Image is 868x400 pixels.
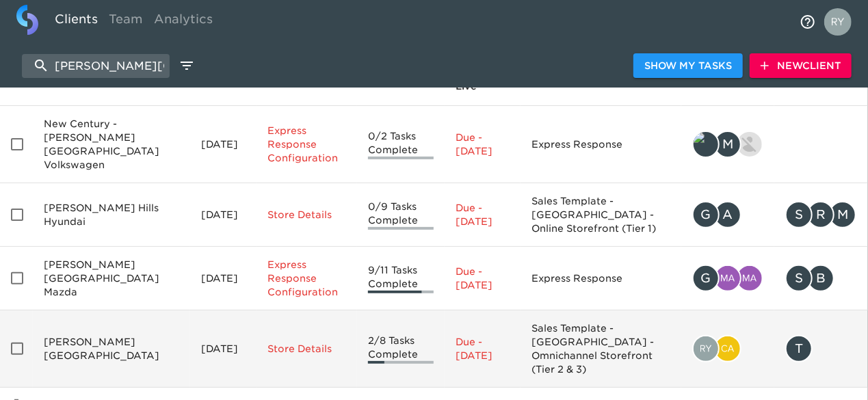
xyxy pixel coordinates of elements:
img: tyler@roadster.com [694,132,718,157]
div: G [692,265,720,292]
td: 0/9 Tasks Complete [357,183,445,247]
img: ryan.dale@roadster.com [694,336,718,361]
a: Clients [49,5,103,38]
a: Analytics [148,5,218,38]
button: NewClient [750,53,852,79]
td: Express Response [521,106,681,183]
td: New Century - [PERSON_NAME][GEOGRAPHIC_DATA] Volkswagen [33,106,190,183]
img: Profile [824,8,852,36]
td: [DATE] [190,247,257,310]
div: geoffrey.ruppert@roadster.com, austin.branch@cdk.com [692,201,763,228]
div: T [785,335,813,362]
td: 2/8 Tasks Complete [357,310,445,388]
div: support@eyeballmarketingsolutions.com, rconrad@eyeballmarketingsolutions.com, mdukes@eyeballmarke... [785,201,857,228]
div: time@puentehillsford.com [785,335,857,362]
p: Due - [DATE] [456,335,509,362]
div: S [785,265,813,292]
td: [DATE] [190,310,257,388]
td: Sales Template - [GEOGRAPHIC_DATA] - Omnichannel Storefront (Tier 2 & 3) [521,310,681,388]
div: ryan.dale@roadster.com, catherine.manisharaj@cdk.com [692,335,763,362]
div: R [807,201,834,228]
p: Express Response Configuration [268,124,347,165]
div: A [714,201,741,228]
span: New Client [761,57,841,75]
div: sean@phmazda.com, bo@phmazda.com [785,265,857,292]
img: manjula.gunipuri@cdk.com [737,266,762,291]
td: [DATE] [190,183,257,247]
button: notifications [791,5,824,38]
div: G [692,201,720,228]
td: 0/2 Tasks Complete [357,106,445,183]
td: [DATE] [190,106,257,183]
div: M [714,131,741,158]
input: search [22,54,170,78]
img: madison.craig@roadster.com [715,266,740,291]
td: Express Response [521,247,681,310]
p: Express Response Configuration [268,258,347,299]
span: Show My Tasks [644,57,732,75]
p: Due - [DATE] [456,131,509,158]
div: tyler@roadster.com, michael.beck@roadster.com, kevin.lo@roadster.com [692,131,763,158]
div: M [829,201,856,228]
td: [PERSON_NAME][GEOGRAPHIC_DATA] [33,310,190,388]
p: Due - [DATE] [456,265,509,292]
a: Team [103,5,148,38]
p: Due - [DATE] [456,201,509,228]
p: Store Details [268,342,347,356]
img: kevin.lo@roadster.com [737,132,762,157]
td: Sales Template - [GEOGRAPHIC_DATA] - Online Storefront (Tier 1) [521,183,681,247]
img: logo [16,5,38,35]
button: Show My Tasks [633,53,743,79]
button: edit [175,54,198,77]
div: B [807,265,834,292]
div: geoffrey.ruppert@roadster.com, madison.craig@roadster.com, manjula.gunipuri@cdk.com [692,265,763,292]
img: catherine.manisharaj@cdk.com [715,336,740,361]
div: S [785,201,813,228]
td: [PERSON_NAME] Hills Hyundai [33,183,190,247]
p: Store Details [268,208,347,222]
td: 9/11 Tasks Complete [357,247,445,310]
td: [PERSON_NAME][GEOGRAPHIC_DATA] Mazda [33,247,190,310]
